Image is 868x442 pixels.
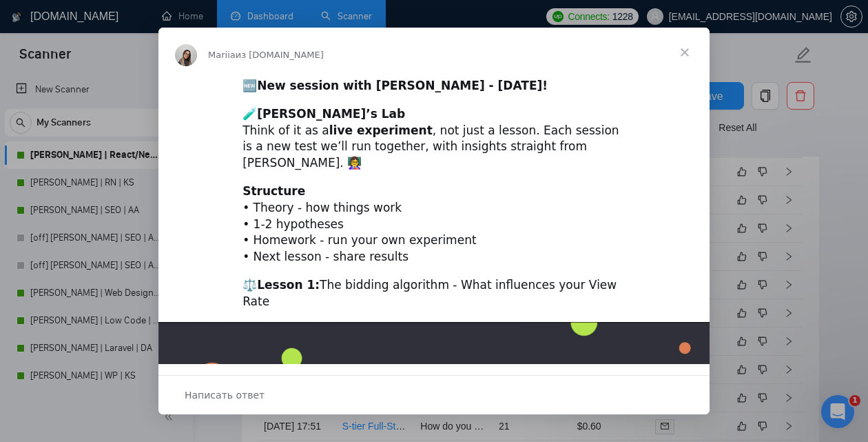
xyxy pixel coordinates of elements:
[329,123,433,137] b: live experiment
[242,106,626,172] div: 🧪 Think of it as a , not just a lesson. Each session is a new test we’ll run together, with insig...
[175,44,197,66] img: Profile image for Mariia
[242,183,626,265] div: • Theory - how things work • 1-2 hypotheses • Homework - run your own experiment • Next lesson - ...
[242,78,626,94] div: 🆕
[236,50,324,60] span: из [DOMAIN_NAME]
[257,79,548,92] b: New session with [PERSON_NAME] - [DATE]!
[257,278,320,292] b: Lesson 1:
[660,28,710,77] span: Закрыть
[158,375,710,414] div: Открыть разговор и ответить
[185,386,265,404] span: Написать ответ
[208,50,236,60] span: Mariia
[242,184,305,198] b: Structure
[257,107,405,121] b: [PERSON_NAME]’s Lab
[242,277,626,310] div: ⚖️ The bidding algorithm - What influences your View Rate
